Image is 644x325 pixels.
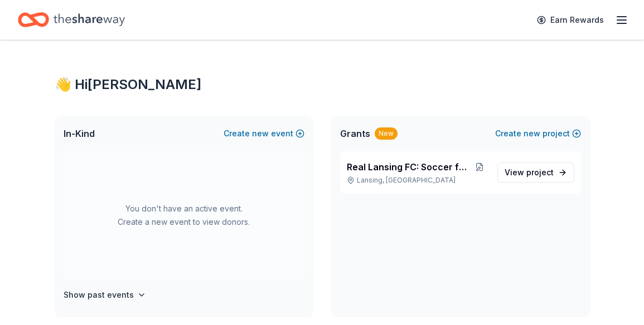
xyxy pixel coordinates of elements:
[530,10,611,30] a: Earn Rewards
[505,166,554,179] span: View
[495,127,581,140] button: Createnewproject
[224,127,304,140] button: Createnewevent
[340,127,370,140] span: Grants
[252,127,269,140] span: new
[55,76,590,93] div: 👋 Hi [PERSON_NAME]
[347,160,472,174] span: Real Lansing FC: Soccer for Everyone
[375,127,398,140] div: New
[64,288,134,302] h4: Show past events
[524,127,540,140] span: new
[526,168,554,177] span: project
[347,176,488,185] p: Lansing, [GEOGRAPHIC_DATA]
[18,7,125,33] a: Home
[64,288,146,302] button: Show past events
[64,151,304,279] div: You don't have an active event. Create a new event to view donors.
[497,162,574,183] a: View project
[64,127,95,140] span: In-Kind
